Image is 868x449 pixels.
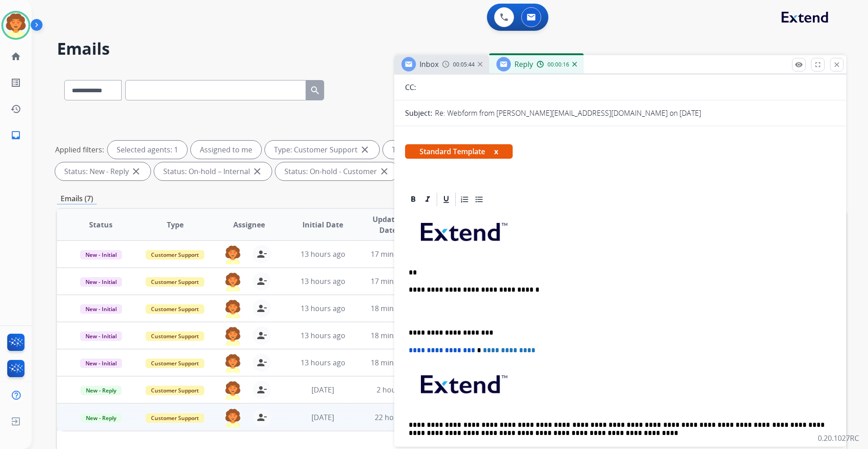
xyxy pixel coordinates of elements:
[80,386,122,395] span: New - Reply
[368,214,409,236] span: Updated Date
[405,144,513,159] span: Standard Template
[371,249,423,259] span: 17 minutes ago
[10,77,21,88] mat-icon: list_alt
[379,166,390,177] mat-icon: close
[146,331,204,341] span: Customer Support
[256,384,267,395] mat-icon: person_remove
[302,219,343,230] span: Initial Date
[814,61,822,69] mat-icon: fullscreen
[833,61,841,69] mat-icon: close
[371,331,423,340] span: 18 minutes ago
[405,108,432,118] p: Subject:
[80,331,122,341] span: New - Initial
[435,108,701,118] p: Re: Webform from [PERSON_NAME][EMAIL_ADDRESS][DOMAIN_NAME] on [DATE]
[224,381,242,400] img: agent-avatar
[359,144,370,155] mat-icon: close
[224,354,242,373] img: agent-avatar
[256,303,267,314] mat-icon: person_remove
[80,250,122,260] span: New - Initial
[146,277,204,287] span: Customer Support
[275,162,399,180] div: Status: On-hold - Customer
[406,193,420,206] div: Bold
[57,40,846,58] h2: Emails
[224,326,242,345] img: agent-avatar
[514,59,533,69] span: Reply
[233,219,265,230] span: Assignee
[472,193,486,206] div: Bullet List
[224,299,242,318] img: agent-avatar
[310,85,321,96] mat-icon: search
[256,330,267,341] mat-icon: person_remove
[453,61,475,68] span: 00:05:44
[167,219,184,230] span: Type
[131,166,142,177] mat-icon: close
[377,385,417,395] span: 2 hours ago
[146,304,204,314] span: Customer Support
[375,412,420,422] span: 22 hours ago
[108,141,187,159] div: Selected agents: 1
[301,276,345,286] span: 13 hours ago
[439,193,453,206] div: Underline
[383,141,501,159] div: Type: Shipping Protection
[795,61,803,69] mat-icon: remove_red_eye
[371,303,423,313] span: 18 minutes ago
[57,193,97,204] p: Emails (7)
[3,13,28,38] img: avatar
[224,245,242,264] img: agent-avatar
[421,193,434,206] div: Italic
[146,386,204,395] span: Customer Support
[224,408,242,427] img: agent-avatar
[256,276,267,287] mat-icon: person_remove
[154,162,272,180] div: Status: On-hold – Internal
[494,146,498,157] button: x
[311,412,334,422] span: [DATE]
[80,413,122,423] span: New - Reply
[10,51,21,62] mat-icon: home
[301,303,345,313] span: 13 hours ago
[256,412,267,423] mat-icon: person_remove
[10,104,21,114] mat-icon: history
[146,413,204,423] span: Customer Support
[547,61,569,68] span: 00:00:16
[252,166,263,177] mat-icon: close
[55,144,104,155] p: Applied filters:
[256,249,267,260] mat-icon: person_remove
[458,193,472,206] div: Ordered List
[10,130,21,141] mat-icon: inbox
[146,359,204,368] span: Customer Support
[224,272,242,291] img: agent-avatar
[89,219,113,230] span: Status
[371,358,423,368] span: 18 minutes ago
[818,433,859,444] p: 0.20.1027RC
[301,249,345,259] span: 13 hours ago
[265,141,379,159] div: Type: Customer Support
[146,250,204,260] span: Customer Support
[256,357,267,368] mat-icon: person_remove
[301,331,345,340] span: 13 hours ago
[311,385,334,395] span: [DATE]
[301,358,345,368] span: 13 hours ago
[191,141,261,159] div: Assigned to me
[80,359,122,368] span: New - Initial
[80,277,122,287] span: New - Initial
[420,59,439,69] span: Inbox
[80,304,122,314] span: New - Initial
[371,276,423,286] span: 17 minutes ago
[55,162,151,180] div: Status: New - Reply
[405,82,416,93] p: CC:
